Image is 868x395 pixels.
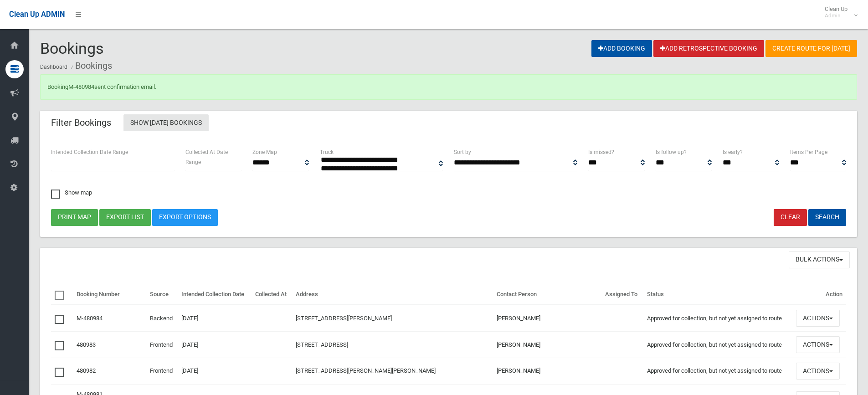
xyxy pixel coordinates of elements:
[765,40,857,57] a: Create route for [DATE]
[40,74,857,100] div: Booking sent confirmation email.
[73,284,146,305] th: Booking Number
[99,209,151,226] button: Export list
[320,147,334,157] label: Truck
[796,310,840,327] button: Actions
[9,10,65,19] span: Clean Up ADMIN
[808,209,846,226] button: Search
[123,114,209,131] a: Show [DATE] Bookings
[51,209,98,226] button: Print map
[653,40,764,57] a: Add Retrospective Booking
[643,332,793,358] td: Approved for collection, but not yet assigned to route
[77,367,96,374] a: 480982
[40,114,122,132] header: Filter Bookings
[68,83,94,90] a: M-480984
[591,40,652,57] a: Add Booking
[796,336,840,353] button: Actions
[796,363,840,380] button: Actions
[493,284,601,305] th: Contact Person
[178,358,252,385] td: [DATE]
[296,341,348,348] a: [STREET_ADDRESS]
[820,5,857,19] span: Clean Up
[296,315,392,322] a: [STREET_ADDRESS][PERSON_NAME]
[146,305,178,331] td: Backend
[77,315,103,322] a: M-480984
[178,305,252,331] td: [DATE]
[493,358,601,385] td: [PERSON_NAME]
[643,284,793,305] th: Status
[296,367,436,374] a: [STREET_ADDRESS][PERSON_NAME][PERSON_NAME]
[152,209,218,226] a: Export Options
[146,332,178,358] td: Frontend
[774,209,807,226] a: Clear
[69,57,112,74] li: Bookings
[146,358,178,385] td: Frontend
[178,284,252,305] th: Intended Collection Date
[493,332,601,358] td: [PERSON_NAME]
[178,332,252,358] td: [DATE]
[292,284,493,305] th: Address
[146,284,178,305] th: Source
[792,284,846,305] th: Action
[825,12,847,19] small: Admin
[643,358,793,385] td: Approved for collection, but not yet assigned to route
[77,341,96,348] a: 480983
[789,251,850,268] button: Bulk Actions
[493,305,601,331] td: [PERSON_NAME]
[601,284,643,305] th: Assigned To
[40,39,104,57] span: Bookings
[643,305,793,331] td: Approved for collection, but not yet assigned to route
[51,190,92,195] span: Show map
[252,284,292,305] th: Collected At
[40,64,67,70] a: Dashboard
